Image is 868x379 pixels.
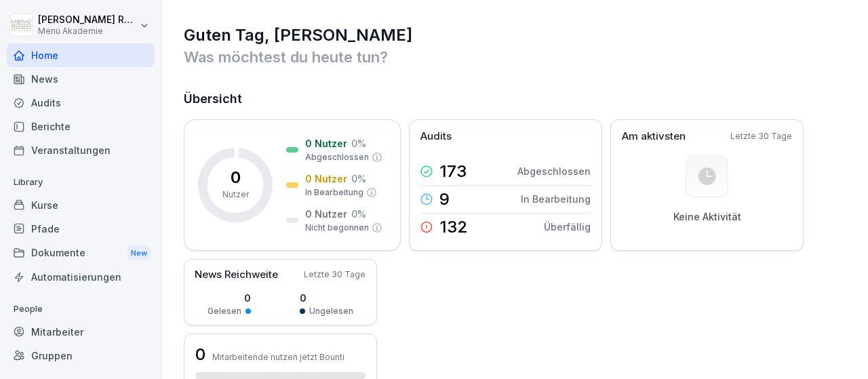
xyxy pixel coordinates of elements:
[305,207,347,221] p: 0 Nutzer
[208,291,251,305] p: 0
[7,344,155,367] a: Gruppen
[7,91,155,115] a: Audits
[7,241,155,266] div: Dokumente
[7,138,155,162] a: Veranstaltungen
[7,265,155,289] a: Automatisierungen
[730,130,792,142] p: Letzte 30 Tage
[7,172,155,193] p: Library
[7,67,155,91] a: News
[420,129,452,144] p: Audits
[231,169,241,186] p: 0
[517,164,591,178] p: Abgeschlossen
[184,46,848,68] p: Was möchtest du heute tun?
[305,222,369,234] p: Nicht begonnen
[195,267,278,283] p: News Reichweite
[7,217,155,241] a: Pfade
[544,220,591,234] p: Überfällig
[184,24,848,46] h1: Guten Tag, [PERSON_NAME]
[439,191,450,207] p: 9
[208,305,241,317] p: Gelesen
[351,136,366,151] p: 0 %
[212,352,344,362] p: Mitarbeitende nutzen jetzt Bounti
[351,172,366,186] p: 0 %
[439,219,468,235] p: 132
[127,245,151,261] div: New
[309,305,353,317] p: Ungelesen
[7,298,155,320] p: People
[622,129,686,144] p: Am aktivsten
[305,172,347,186] p: 0 Nutzer
[439,163,467,180] p: 173
[195,343,205,366] h3: 0
[7,193,155,217] a: Kurse
[38,14,137,26] p: [PERSON_NAME] Rolink
[7,115,155,138] a: Berichte
[351,207,366,221] p: 0 %
[7,43,155,67] a: Home
[7,241,155,266] a: DokumenteNew
[7,320,155,344] a: Mitarbeiter
[521,192,591,206] p: In Bearbeitung
[184,89,848,108] h2: Übersicht
[38,26,137,36] p: Menü Akademie
[300,291,353,305] p: 0
[305,186,363,199] p: In Bearbeitung
[304,268,366,281] p: Letzte 30 Tage
[673,211,741,223] p: Keine Aktivität
[305,151,369,163] p: Abgeschlossen
[305,136,347,151] p: 0 Nutzer
[222,188,249,201] p: Nutzer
